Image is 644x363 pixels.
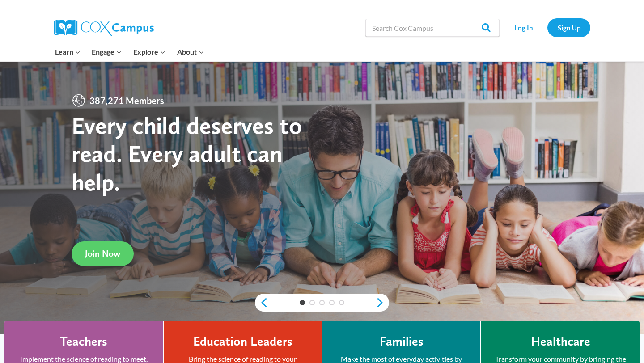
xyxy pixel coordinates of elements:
img: Cox Campus [54,20,154,36]
a: 5 [339,300,344,305]
span: About [177,46,204,58]
a: Join Now [72,241,134,266]
strong: Every child deserves to read. Every adult can help. [72,111,302,196]
div: content slider buttons [255,294,389,312]
nav: Secondary Navigation [504,18,590,37]
nav: Primary Navigation [49,42,209,61]
a: 3 [319,300,325,305]
span: Learn [55,46,80,58]
a: next [376,297,389,308]
span: 387,271 Members [86,93,168,108]
a: Log In [504,18,543,37]
h4: Education Leaders [193,334,292,349]
a: Sign Up [547,18,590,37]
span: Engage [92,46,122,58]
input: Search Cox Campus [365,19,500,37]
span: Join Now [85,248,120,259]
h4: Teachers [60,334,107,349]
a: previous [255,297,268,308]
a: 4 [329,300,335,305]
a: 2 [309,300,315,305]
a: 1 [300,300,305,305]
h4: Healthcare [531,334,590,349]
h4: Families [380,334,424,349]
span: Explore [133,46,165,58]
